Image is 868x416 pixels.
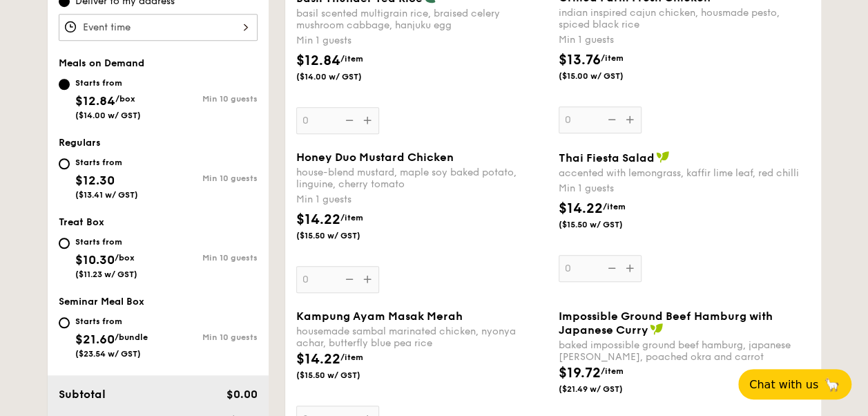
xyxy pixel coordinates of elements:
[59,238,70,249] input: Starts from$10.30/box($11.23 w/ GST)Min 10 guests
[656,151,670,163] img: icon-vegan.f8ff3823.svg
[75,316,148,327] div: Starts from
[824,377,840,393] span: 🦙
[340,352,363,362] span: /item
[559,365,601,381] span: $19.72
[296,151,454,164] span: Honey Duo Mustard Chicken
[601,53,624,63] span: /item
[650,323,664,335] img: icon-vegan.f8ff3823.svg
[559,151,655,164] span: Thai Fiesta Salad
[59,388,106,401] span: Subtotal
[59,79,70,90] input: Starts from$12.84/box($14.00 w/ GST)Min 10 guests
[738,369,851,399] button: Chat with us🦙
[115,332,148,342] span: /bundle
[559,167,810,179] div: accented with lemongrass, kaffir lime leaf, red chilli
[340,213,363,223] span: /item
[559,182,810,196] div: Min 1 guests
[158,332,258,342] div: Min 10 guests
[296,8,548,31] div: basil scented multigrain rice, braised celery mushroom cabbage, hanjuku egg
[158,94,258,104] div: Min 10 guests
[296,230,390,241] span: ($15.50 w/ GST)
[296,193,548,207] div: Min 1 guests
[59,57,144,69] span: Meals on Demand
[115,94,135,104] span: /box
[75,77,141,88] div: Starts from
[296,310,463,323] span: Kampung Ayam Masak Merah
[75,349,141,359] span: ($23.54 w/ GST)
[158,173,258,183] div: Min 10 guests
[59,137,101,149] span: Regulars
[226,388,257,401] span: $0.00
[296,351,340,368] span: $14.22
[340,54,363,64] span: /item
[296,370,390,381] span: ($15.50 w/ GST)
[59,14,258,41] input: Event time
[59,158,70,169] input: Starts from$12.30($13.41 w/ GST)Min 10 guests
[603,202,626,211] span: /item
[296,71,390,82] span: ($14.00 w/ GST)
[75,236,137,247] div: Starts from
[601,366,624,376] span: /item
[75,270,137,279] span: ($11.23 w/ GST)
[296,34,548,48] div: Min 1 guests
[559,7,810,30] div: indian inspired cajun chicken, housmade pesto, spiced black rice
[75,111,141,120] span: ($14.00 w/ GST)
[559,339,810,363] div: baked impossible ground beef hamburg, japanese [PERSON_NAME], poached okra and carrot
[749,378,818,391] span: Chat with us
[559,33,810,47] div: Min 1 guests
[296,53,340,69] span: $12.84
[559,310,773,337] span: Impossible Ground Beef Hamburg with Japanese Curry
[59,296,144,308] span: Seminar Meal Box
[75,157,138,168] div: Starts from
[75,332,115,347] span: $21.60
[559,384,653,395] span: ($21.49 w/ GST)
[115,253,135,263] span: /box
[75,173,115,188] span: $12.30
[296,211,340,228] span: $14.22
[296,167,548,190] div: house-blend mustard, maple soy baked potato, linguine, cherry tomato
[559,70,653,82] span: ($15.00 w/ GST)
[75,252,115,267] span: $10.30
[158,253,258,263] div: Min 10 guests
[59,317,70,328] input: Starts from$21.60/bundle($23.54 w/ GST)Min 10 guests
[75,93,115,108] span: $12.84
[559,52,601,68] span: $13.76
[75,190,138,200] span: ($13.41 w/ GST)
[559,200,603,217] span: $14.22
[296,325,548,349] div: housemade sambal marinated chicken, nyonya achar, butterfly blue pea rice
[559,219,653,230] span: ($15.50 w/ GST)
[59,216,104,228] span: Treat Box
